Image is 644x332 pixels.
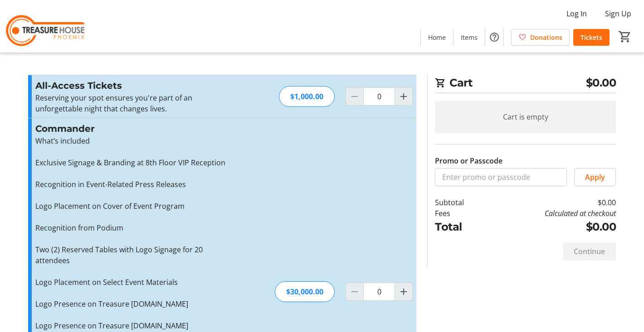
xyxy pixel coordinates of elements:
[488,197,616,208] td: $0.00
[435,219,488,235] td: Total
[488,219,616,235] td: $0.00
[461,33,478,42] span: Items
[605,8,631,19] span: Sign Up
[598,6,639,21] button: Sign Up
[35,320,234,331] p: Logo Presence on Treasure [DOMAIN_NAME]
[395,88,412,105] button: Increment by one
[559,6,594,21] button: Log In
[363,87,395,106] input: All-Access Tickets Quantity
[363,283,395,301] input: Commander Quantity
[581,33,602,42] span: Tickets
[566,8,587,19] span: Log In
[279,86,335,107] div: $1,000.00
[35,277,234,288] p: Logo Placement on Select Event Materials
[275,281,335,302] div: $30,000.00
[454,29,485,46] a: Items
[421,29,453,46] a: Home
[585,172,605,183] span: Apply
[435,101,616,133] div: Cart is empty
[586,75,616,91] span: $0.00
[35,298,234,309] p: Logo Presence on Treasure [DOMAIN_NAME]
[574,168,616,186] button: Apply
[435,208,488,219] td: Fees
[35,179,234,190] p: Recognition in Event-Related Press Releases
[35,244,234,266] p: Two (2) Reserved Tables with Logo Signage for 20 attendees
[395,283,412,300] button: Increment by one
[573,29,610,46] a: Tickets
[435,75,616,93] h2: Cart
[35,92,234,114] p: Reserving your spot ensures you're part of an unforgettable night that changes lives.
[35,222,234,233] p: Recognition from Podium
[35,122,234,135] h3: Commander
[485,28,503,46] button: Help
[35,135,234,146] p: What’s included
[5,4,86,49] img: Treasure House's Logo
[617,29,633,45] button: Cart
[35,157,234,168] p: Exclusive Signage & Branding at 8th Floor VIP Reception
[435,168,567,186] input: Enter promo or passcode
[511,29,570,46] a: Donations
[435,197,488,208] td: Subtotal
[35,201,234,212] p: Logo Placement on Cover of Event Program
[428,33,446,42] span: Home
[435,155,503,166] label: Promo or Passcode
[488,208,616,219] td: Calculated at checkout
[530,33,562,42] span: Donations
[35,79,234,92] h3: All-Access Tickets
